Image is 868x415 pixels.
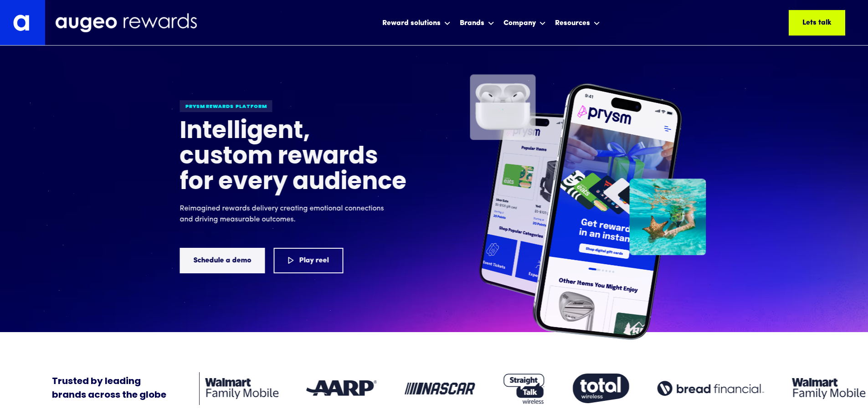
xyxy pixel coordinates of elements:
[460,18,484,29] div: Brands
[180,247,265,273] a: Schedule a demo
[52,375,166,402] div: Trusted by leading brands across the globe
[273,247,343,273] a: Play reel
[380,10,453,35] div: Reward solutions
[789,10,845,36] a: Lets talk
[382,18,441,29] div: Reward solutions
[457,10,497,35] div: Brands
[553,10,602,35] div: Resources
[792,378,866,399] img: Client logo: Walmart Family Mobile
[205,378,279,399] img: Client logo: Walmart Family Mobile
[501,10,548,35] div: Company
[555,18,590,29] div: Resources
[180,203,389,225] p: Reimagined rewards delivery creating emotional connections and driving measurable outcomes.
[180,119,407,195] h1: Intelligent, custom rewards for every audience
[180,100,272,112] div: Prysm Rewards platform
[503,18,536,29] div: Company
